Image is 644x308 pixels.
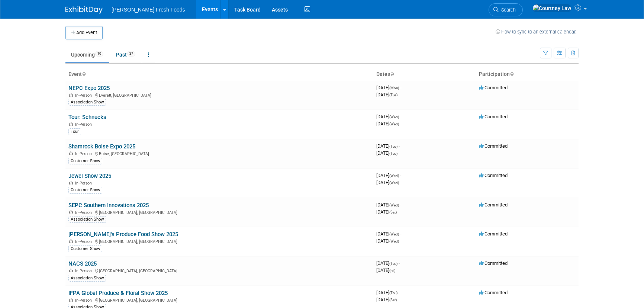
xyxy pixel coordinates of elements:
div: Everett, [GEOGRAPHIC_DATA] [68,92,370,98]
span: - [400,85,401,90]
span: [DATE] [376,173,401,178]
a: Sort by Event Name [82,71,86,77]
span: (Tue) [389,151,397,155]
span: Committed [479,143,508,149]
span: [DATE] [376,150,397,156]
div: Association Show [68,275,106,282]
span: - [400,114,401,119]
span: [DATE] [376,180,399,185]
img: Courtney Law [532,4,571,12]
span: (Wed) [389,181,399,185]
div: [GEOGRAPHIC_DATA], [GEOGRAPHIC_DATA] [68,209,370,215]
span: Search [499,7,516,13]
a: Shamrock Boise Expo 2025 [68,143,135,150]
a: [PERSON_NAME]'s Produce Food Show 2025 [68,231,178,238]
span: 27 [127,51,135,57]
span: In-Person [75,239,94,244]
span: (Sat) [389,298,397,302]
span: Committed [479,260,508,266]
span: [DATE] [376,114,401,119]
div: [GEOGRAPHIC_DATA], [GEOGRAPHIC_DATA] [68,238,370,244]
span: [DATE] [376,143,400,149]
span: In-Person [75,210,94,215]
span: - [400,202,401,208]
span: Committed [479,173,508,178]
span: (Wed) [389,232,399,236]
th: Event [65,68,373,81]
span: [DATE] [376,209,397,215]
span: In-Person [75,181,94,186]
span: (Tue) [389,262,397,266]
a: Sort by Participation Type [510,71,513,77]
th: Dates [373,68,476,81]
div: Tour [68,128,81,135]
button: Add Event [65,26,103,39]
a: Past27 [110,48,141,62]
span: (Tue) [389,144,397,148]
span: - [400,231,401,237]
span: - [399,290,400,295]
span: [PERSON_NAME] Fresh Foods [112,7,185,13]
span: [DATE] [376,290,400,295]
div: Association Show [68,216,106,223]
a: Tour: Schnucks [68,114,106,121]
span: (Sat) [389,210,397,214]
span: Committed [479,231,508,237]
span: Committed [479,290,508,295]
span: 10 [95,51,103,57]
a: Upcoming10 [65,48,109,62]
a: SEPC Southern Innovations 2025 [68,202,149,209]
a: How to sync to an external calendar... [496,29,579,35]
div: Boise, [GEOGRAPHIC_DATA] [68,150,370,156]
div: Customer Show [68,187,102,193]
span: In-Person [75,269,94,273]
span: [DATE] [376,231,401,237]
a: NACS 2025 [68,260,97,267]
span: [DATE] [376,85,401,90]
img: In-Person Event [69,122,73,126]
a: Jewel Show 2025 [68,173,111,179]
img: In-Person Event [69,298,73,302]
span: In-Person [75,298,94,303]
a: Search [489,3,523,16]
span: In-Person [75,151,94,156]
span: [DATE] [376,260,400,266]
span: [DATE] [376,297,397,302]
img: In-Person Event [69,210,73,214]
span: In-Person [75,122,94,127]
span: (Wed) [389,203,399,207]
div: Customer Show [68,246,102,252]
span: In-Person [75,93,94,98]
span: - [399,143,400,149]
span: [DATE] [376,238,399,244]
img: In-Person Event [69,93,73,97]
img: In-Person Event [69,151,73,155]
span: (Tue) [389,93,397,97]
a: NEPC Expo 2025 [68,85,110,92]
span: (Wed) [389,239,399,243]
div: Association Show [68,99,106,106]
a: Sort by Start Date [390,71,394,77]
span: [DATE] [376,92,397,97]
span: [DATE] [376,202,401,208]
div: Customer Show [68,158,102,164]
span: (Wed) [389,115,399,119]
img: In-Person Event [69,269,73,272]
span: Committed [479,85,508,90]
th: Participation [476,68,579,81]
span: (Wed) [389,122,399,126]
span: [DATE] [376,121,399,126]
span: Committed [479,202,508,208]
span: [DATE] [376,267,395,273]
div: [GEOGRAPHIC_DATA], [GEOGRAPHIC_DATA] [68,297,370,303]
span: (Mon) [389,86,399,90]
span: - [400,173,401,178]
span: - [399,260,400,266]
span: Committed [479,114,508,119]
span: (Wed) [389,174,399,178]
span: (Thu) [389,291,397,295]
img: ExhibitDay [65,6,103,14]
img: In-Person Event [69,181,73,185]
span: (Fri) [389,269,395,273]
div: [GEOGRAPHIC_DATA], [GEOGRAPHIC_DATA] [68,267,370,273]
